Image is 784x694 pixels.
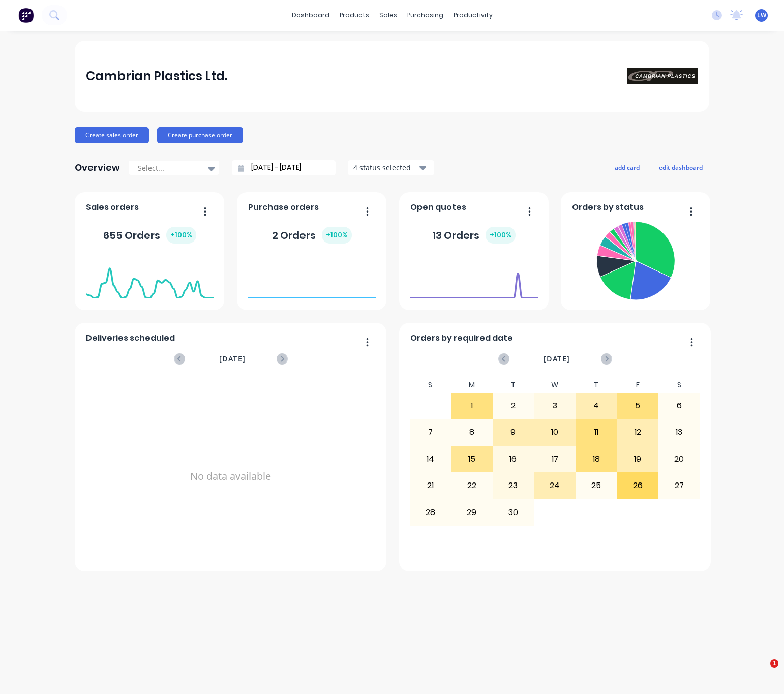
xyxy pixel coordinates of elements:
div: 30 [493,499,534,525]
div: sales [374,8,402,23]
div: 3 [534,393,575,418]
div: 19 [617,446,658,472]
div: 13 [659,419,700,445]
div: 18 [576,446,617,472]
div: 24 [534,473,575,498]
div: S [410,378,451,393]
span: 1 [770,659,778,668]
div: 25 [576,473,617,498]
div: 16 [493,446,534,472]
button: Create purchase order [157,127,243,143]
button: add card [608,161,646,174]
span: Open quotes [410,201,466,214]
div: 7 [410,419,451,445]
div: W [534,378,576,393]
button: Create sales order [75,127,149,143]
div: T [493,378,534,393]
button: edit dashboard [652,161,709,174]
div: Cambrian Plastics Ltd. [86,66,227,86]
div: 4 [576,393,617,418]
div: 9 [493,419,534,445]
span: Sales orders [86,201,139,214]
div: 11 [576,419,617,445]
div: Overview [75,158,120,178]
div: 15 [451,446,492,472]
div: 2 Orders [272,227,352,244]
div: 10 [534,419,575,445]
div: 1 [451,393,492,418]
div: 12 [617,419,658,445]
iframe: Intercom live chat [749,659,774,684]
span: LW [757,11,766,20]
a: dashboard [287,8,335,23]
span: Orders by required date [410,332,513,344]
div: 17 [534,446,575,472]
div: 6 [659,393,700,418]
div: 22 [451,473,492,498]
div: No data available [86,378,376,575]
div: 29 [451,499,492,525]
div: + 100 % [166,227,196,244]
span: Orders by status [572,201,644,214]
div: T [576,378,617,393]
div: 8 [451,419,492,445]
div: 27 [659,473,700,498]
div: 21 [410,473,451,498]
div: F [617,378,658,393]
div: 20 [659,446,700,472]
div: 5 [617,393,658,418]
div: products [335,8,374,23]
span: [DATE] [544,353,570,365]
div: 28 [410,499,451,525]
img: Factory [18,8,34,23]
div: 14 [410,446,451,472]
div: + 100 % [322,227,352,244]
div: purchasing [402,8,448,23]
span: Deliveries scheduled [86,332,175,344]
div: + 100 % [486,227,516,244]
div: productivity [448,8,498,23]
div: 2 [493,393,534,418]
div: 655 Orders [103,227,196,244]
div: 13 Orders [432,227,516,244]
div: S [658,378,700,393]
div: 23 [493,473,534,498]
button: 4 status selected [348,160,434,175]
img: Cambrian Plastics Ltd. [627,68,698,84]
span: [DATE] [219,353,246,365]
div: 26 [617,473,658,498]
div: M [451,378,493,393]
span: Purchase orders [248,201,319,214]
div: 4 status selected [353,162,417,173]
